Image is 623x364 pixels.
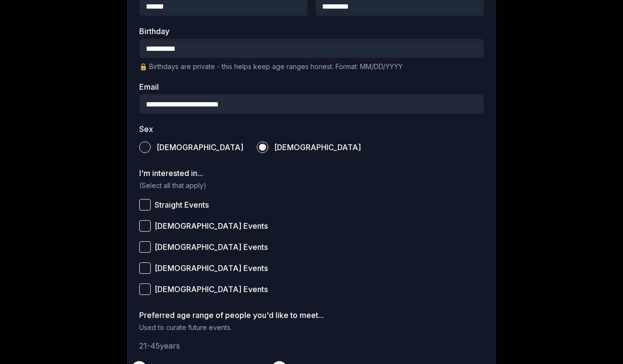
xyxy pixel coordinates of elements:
span: [DEMOGRAPHIC_DATA] Events [155,264,268,272]
span: [DEMOGRAPHIC_DATA] Events [155,222,268,230]
span: [DEMOGRAPHIC_DATA] [274,143,361,151]
button: [DEMOGRAPHIC_DATA] [139,141,151,153]
button: [DEMOGRAPHIC_DATA] Events [139,220,151,232]
button: [DEMOGRAPHIC_DATA] Events [139,283,151,295]
label: Birthday [139,27,484,35]
span: [DEMOGRAPHIC_DATA] Events [155,243,268,251]
button: Straight Events [139,199,151,211]
button: [DEMOGRAPHIC_DATA] [257,141,268,153]
label: Preferred age range of people you'd like to meet... [139,311,484,319]
button: [DEMOGRAPHIC_DATA] Events [139,262,151,274]
p: (Select all that apply) [139,181,484,190]
p: Used to curate future events. [139,323,484,332]
label: I'm interested in... [139,169,484,177]
span: [DEMOGRAPHIC_DATA] Events [155,285,268,293]
p: 21 - 45 years [139,340,484,352]
span: Straight Events [155,201,209,209]
p: 🔒 Birthdays are private - this helps keep age ranges honest. Format: MM/DD/YYYY [139,62,484,71]
button: [DEMOGRAPHIC_DATA] Events [139,241,151,253]
label: Sex [139,125,484,133]
label: Email [139,83,484,91]
span: [DEMOGRAPHIC_DATA] [156,143,243,151]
